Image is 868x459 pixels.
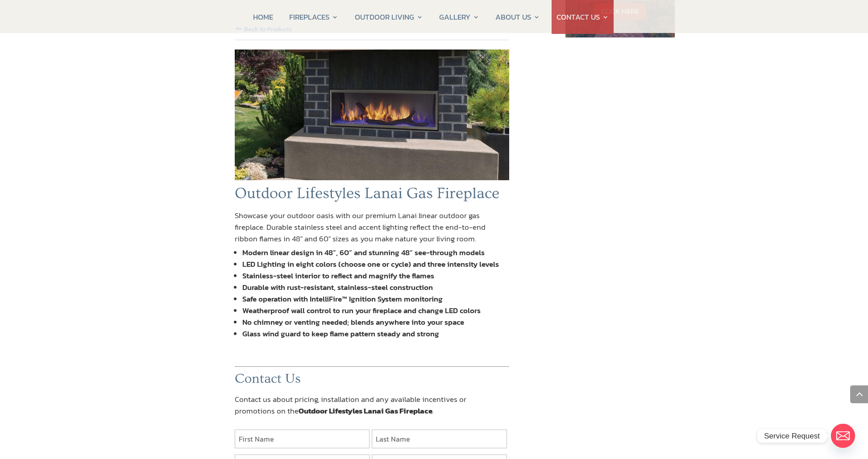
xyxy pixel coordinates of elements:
[831,424,855,448] a: Email
[242,270,510,281] li: Stainless-steel interior to reflect and magnify the flames
[235,50,510,180] img: WebImage_48-in_LogSet_960x456-jpg
[235,371,510,391] h2: Contact Us
[242,281,510,293] li: Durable with rust-resistant, stainless-steel construction
[299,405,432,417] b: Outdoor Lifestyles Lanai Gas Fireplace
[235,393,507,424] p: Contact us about pricing, installation and any available incentives or promotions on the .
[242,305,510,316] li: Weatherproof wall control to run your fireplace and change LED colors
[235,430,370,448] input: First Name
[242,328,510,339] li: Glass wind guard to keep flame pattern steady and strong
[235,210,510,244] p: Showcase your outdoor oasis with our premium Lanai linear outdoor gas fireplace. Durable stainles...
[242,258,510,270] li: LED Lighting in eight colors (choose one or cycle) and three intensity levels
[242,293,510,305] li: Safe operation with IntelliFire™ Ignition System monitoring
[372,430,507,448] input: Last Name
[242,247,510,258] li: Modern linear design in 48”, 60” and stunning 48” see-through models
[242,316,510,328] li: No chimney or venting needed; blends anywhere into your space
[235,184,510,207] h1: Outdoor Lifestyles Lanai Gas Fireplace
